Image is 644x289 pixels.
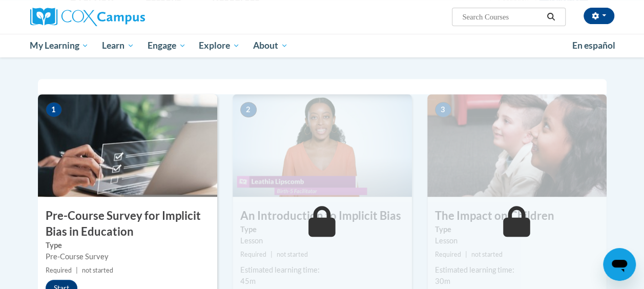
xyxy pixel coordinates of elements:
[233,208,412,224] h3: An Introduction to Implicit Bias
[23,34,622,57] div: Main menu
[572,40,615,51] span: En español
[543,11,558,23] button: Search
[30,8,215,26] a: Cox Campus
[240,251,266,258] span: Required
[435,235,599,246] div: Lesson
[435,224,599,235] label: Type
[199,39,240,52] span: Explore
[435,251,461,258] span: Required
[30,8,145,26] img: Cox Campus
[30,39,89,52] span: My Learning
[141,34,193,57] a: Engage
[246,34,295,57] a: About
[461,11,543,23] input: Search Courses
[240,277,256,285] span: 45m
[435,102,451,117] span: 3
[240,264,404,276] div: Estimated learning time:
[566,35,622,56] a: En español
[471,251,503,258] span: not started
[240,224,404,235] label: Type
[38,94,217,197] img: Course Image
[24,34,96,57] a: My Learning
[465,251,467,258] span: |
[148,39,186,52] span: Engage
[38,208,217,240] h3: Pre-Course Survey for Implicit Bias in Education
[192,34,246,57] a: Explore
[603,248,636,281] iframe: Button to launch messaging window
[233,94,412,197] img: Course Image
[95,34,141,57] a: Learn
[435,264,599,276] div: Estimated learning time:
[46,251,210,262] div: Pre-Course Survey
[46,102,62,117] span: 1
[46,266,72,274] span: Required
[427,94,607,197] img: Course Image
[240,235,404,246] div: Lesson
[253,39,288,52] span: About
[240,102,257,117] span: 2
[435,277,450,285] span: 30m
[82,266,113,274] span: not started
[76,266,78,274] span: |
[584,8,614,24] button: Account Settings
[271,251,273,258] span: |
[46,240,210,251] label: Type
[277,251,308,258] span: not started
[102,39,134,52] span: Learn
[427,208,607,224] h3: The Impact on Children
